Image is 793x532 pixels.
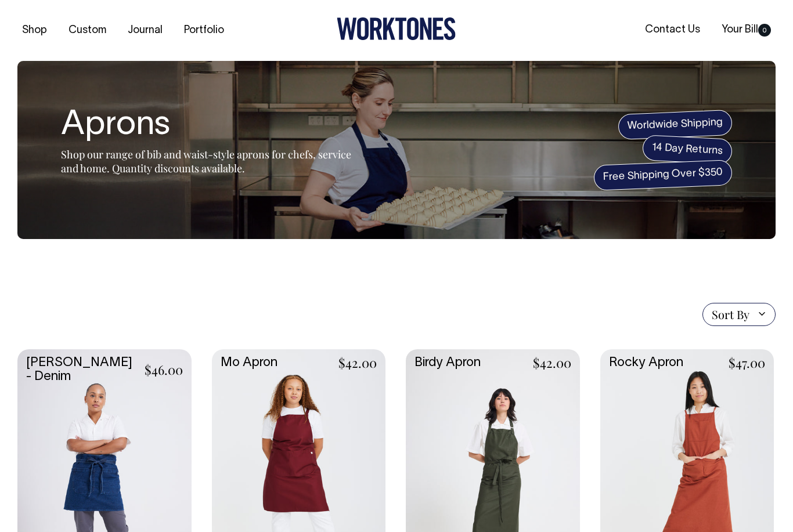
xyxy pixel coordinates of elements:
[123,21,167,40] a: Journal
[64,21,111,40] a: Custom
[179,21,229,40] a: Portfolio
[758,24,771,37] span: 0
[717,20,776,39] a: Your Bill0
[17,21,52,40] a: Shop
[712,307,749,321] span: Sort By
[618,109,733,139] span: Worldwide Shipping
[61,147,351,175] span: Shop our range of bib and waist-style aprons for chefs, service and home. Quantity discounts avai...
[642,135,733,165] span: 14 Day Returns
[61,107,351,144] h1: Aprons
[640,20,705,39] a: Contact Us
[593,160,733,191] span: Free Shipping Over $350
